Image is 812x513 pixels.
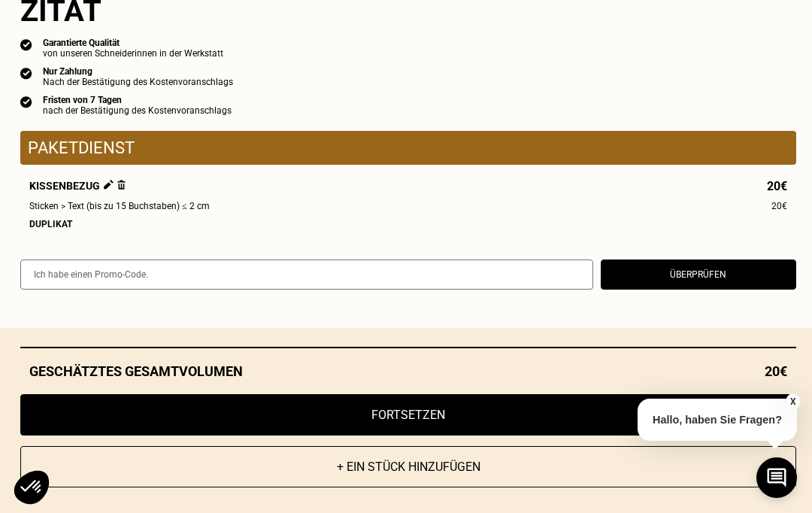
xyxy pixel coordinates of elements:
span: 20€ [765,363,787,379]
div: Geschätztes Gesamtvolumen [20,363,796,379]
span: 20€ [767,180,787,193]
div: von unseren Schneiderinnen in der Werkstatt [43,48,223,59]
input: Ich habe einen Promo-Code. [20,260,593,290]
img: Bearbeiten [104,180,114,190]
p: Hallo, haben Sie Fragen? [638,399,797,441]
div: Duplikat [29,219,787,229]
img: icon list info [20,38,32,51]
p: Paketdienst [28,138,789,157]
div: Fristen von 7 Tagen [43,95,232,105]
span: Kissenbezug [29,180,126,193]
div: nach der Bestätigung des Kostenvoranschlags [43,105,232,116]
button: Fortsetzen [20,394,796,436]
button: X [786,393,801,410]
img: Löschen [117,180,126,190]
div: Nach der Bestätigung des Kostenvoranschlags [43,77,233,87]
div: Garantierte Qualität [43,38,223,48]
div: Nur Zahlung [43,66,233,77]
span: 20€ [771,200,787,213]
img: icon list info [20,95,32,108]
img: icon list info [20,66,32,80]
span: Sticken > Text (bis zu 15 Buchstaben) ≤ 2 cm [29,200,210,213]
button: + Ein Stück hinzufügen [20,446,796,487]
button: Überprüfen [601,260,796,290]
